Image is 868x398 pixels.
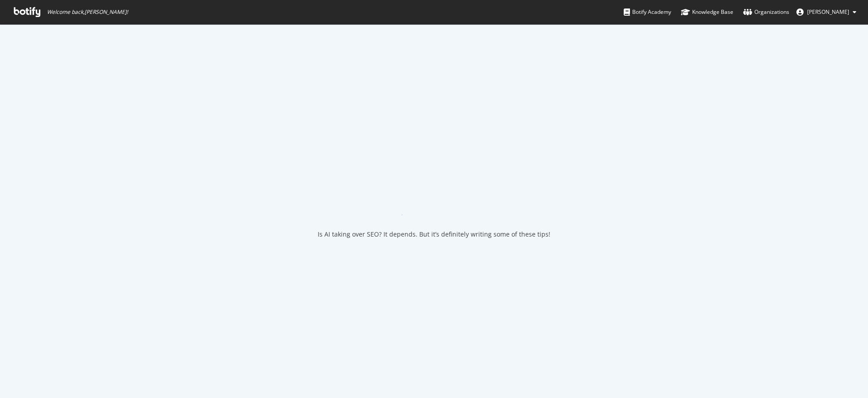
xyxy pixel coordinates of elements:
div: Botify Academy [624,8,671,17]
div: animation [402,183,466,216]
span: Kate Fischer [807,8,849,16]
button: [PERSON_NAME] [789,5,864,19]
div: Is AI taking over SEO? It depends. But it’s definitely writing some of these tips! [318,230,550,239]
span: Welcome back, [PERSON_NAME] ! [47,8,128,16]
div: Knowledge Base [681,8,733,17]
div: Organizations [743,8,789,17]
